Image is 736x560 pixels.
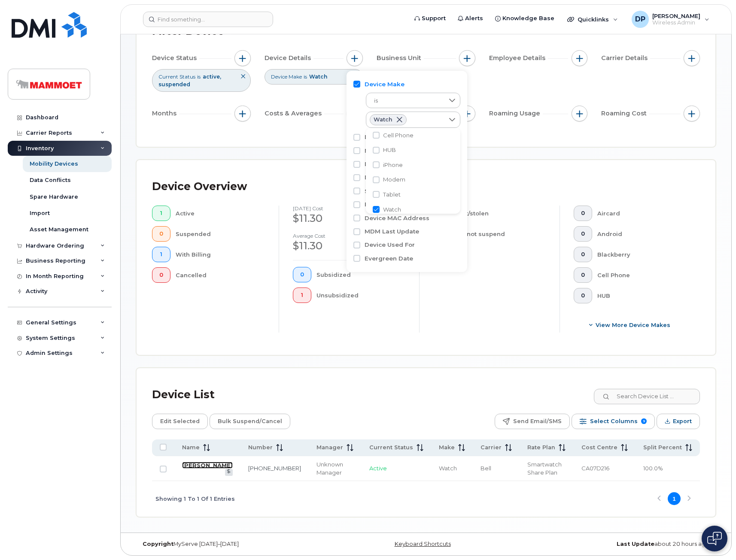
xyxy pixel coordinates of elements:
span: Roaming Cost [601,109,649,118]
span: Carrier Details [601,54,650,63]
div: Device Overview [152,176,247,198]
button: Bulk Suspend/Cancel [210,414,290,429]
span: Carrier [481,444,502,451]
button: 1 [152,247,170,262]
div: Cell Phone [597,267,687,283]
span: 0 [159,230,163,237]
div: Active [176,206,265,221]
label: MDM Last Update [365,227,419,236]
span: Device Details [265,54,313,63]
a: View Last Bill [225,469,233,475]
h4: Average cost [293,233,405,239]
a: [PERSON_NAME] [182,462,233,469]
span: Edit Selected [160,415,200,428]
span: Watch [439,465,457,472]
div: Aircard [597,206,687,221]
label: Device Location [365,160,414,168]
div: about 20 hours ago [523,541,716,548]
span: Modem [383,176,405,184]
div: Blackberry [597,247,687,262]
span: 9 [641,418,647,424]
strong: Last Update [617,541,654,547]
h4: [DATE] cost [293,206,405,211]
div: Suspended [176,226,265,242]
span: Split Percent [643,444,682,451]
span: HUB [383,146,396,154]
a: Knowledge Base [489,10,560,27]
span: View More Device Makes [596,321,670,329]
div: lost/stolen [457,206,546,221]
button: 0 [293,267,311,282]
button: Export [657,414,700,429]
span: Send Email/SMS [513,415,562,428]
span: Wireless Admin [652,19,700,26]
a: Support [408,10,452,27]
span: Quicklinks [578,16,609,23]
span: Export [673,415,692,428]
div: David Paetkau [626,11,715,28]
button: 1 [152,206,170,221]
li: iPhone [366,157,460,173]
button: 0 [152,226,170,242]
button: 0 [574,206,592,221]
a: [PHONE_NUMBER] [248,465,301,472]
button: 1 [293,288,311,303]
input: Find something... [143,12,273,27]
span: 0 [581,210,585,217]
span: Device Status [152,54,199,63]
div: MyServe [DATE]–[DATE] [136,541,329,548]
label: Evergreen Date [365,254,413,263]
label: Device Model [365,133,407,141]
span: 0 [581,272,585,278]
span: 0 [159,272,163,278]
li: Tablet [366,187,460,202]
li: Watch [366,202,460,217]
span: Roaming Usage [489,109,543,118]
div: Device List [152,384,215,406]
div: $11.30 [293,239,405,253]
span: Cell Phone [383,131,414,139]
span: iPhone [383,161,403,169]
button: Send Email/SMS [495,414,570,429]
div: With Billing [176,247,265,262]
a: Keyboard Shortcuts [395,541,451,547]
div: Unknown Manager [316,460,354,476]
label: Static IP [365,187,389,195]
input: Search Device List ... [594,389,700,404]
span: 100.0% [643,465,663,472]
span: Costs & Averages [265,109,324,118]
div: Quicklinks [561,11,624,28]
span: 0 [581,230,585,237]
span: is [366,93,444,109]
span: Support [422,14,446,23]
span: 1 [159,251,163,258]
span: Number [248,444,273,451]
span: 1 [159,210,163,217]
button: Edit Selected [152,414,208,429]
span: 0 [581,251,585,258]
strong: Copyright [143,541,173,547]
button: 0 [574,226,592,242]
span: Make [439,444,455,451]
button: 0 [152,267,170,283]
span: Active [369,465,387,472]
span: 1 [300,292,304,299]
span: active [203,73,221,80]
span: Watch [383,206,401,214]
img: Open chat [707,532,722,545]
div: Android [597,226,687,242]
label: Private APN Area [365,200,418,209]
label: Device MAC Address [365,214,429,222]
div: HUB [597,288,687,303]
span: Business Unit [377,54,424,63]
span: Name [182,444,200,451]
label: Device Used For [365,241,415,249]
span: Device Make [271,73,302,80]
span: Months [152,109,179,118]
button: Page 1 [668,492,681,505]
label: Device Make [365,80,404,88]
span: DP [635,14,645,24]
span: Alerts [465,14,483,23]
span: is [304,73,307,80]
li: HUB [366,142,460,157]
